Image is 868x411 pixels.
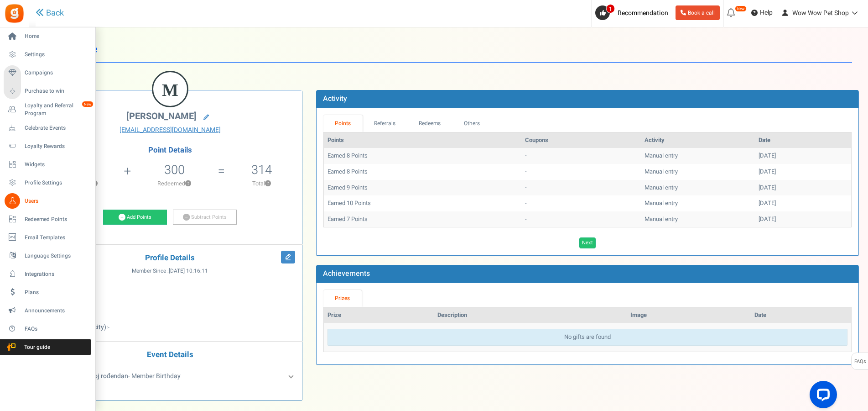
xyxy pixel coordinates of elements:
img: Gratisfaction [4,3,25,24]
div: [DATE] [759,199,847,208]
p: : [45,323,295,332]
span: Tour guide [4,343,68,351]
h5: 314 [251,163,272,177]
span: Settings [25,51,88,58]
p: Redeemed [132,179,217,188]
span: Widgets [25,161,88,169]
span: FAQs [25,325,88,333]
span: Announcements [25,307,88,315]
a: Purchase to win [4,84,91,99]
p: Total [226,179,297,188]
span: Manual entry [645,215,678,223]
p: : [45,295,295,305]
a: Loyalty and Referral Program New [4,102,91,117]
th: Activity [641,132,755,148]
span: Manual entry [645,183,678,192]
a: Help [748,5,776,20]
h1: User Profile [45,37,852,63]
th: Image [627,307,751,323]
th: Coupons [521,132,641,148]
div: [DATE] [759,215,847,224]
b: Achievements [323,268,370,279]
a: Language Settings [4,248,91,263]
b: Activity [323,93,347,104]
span: FAQs [854,353,866,370]
h4: Profile Details [45,254,295,263]
span: Users [25,197,88,205]
th: Prize [324,307,434,323]
a: Widgets [4,157,91,172]
a: Users [4,193,91,209]
h4: Event Details [45,351,295,359]
span: Member Since : [132,267,208,275]
span: Plans [25,289,88,296]
td: Earned 7 Points [324,211,521,227]
a: Redeems [407,115,452,132]
span: Manual entry [645,167,678,176]
a: Others [452,115,492,132]
span: - Member Birthday [70,371,181,381]
span: Language Settings [25,252,88,260]
h5: 300 [164,163,185,177]
th: Date [755,132,851,148]
span: Profile Settings [25,179,88,187]
a: [EMAIL_ADDRESS][DOMAIN_NAME] [45,126,295,135]
p: : [45,309,295,318]
td: - [521,180,641,196]
div: No gifts are found [327,329,847,346]
span: Redeemed Points [25,216,88,223]
span: Wow Wow Pet Shop [792,8,849,18]
a: Subtract Points [173,210,237,225]
h4: Point Details [38,146,302,154]
td: Earned 8 Points [324,164,521,180]
a: Next [579,237,596,248]
span: [DATE] 10:16:11 [169,267,208,275]
figcaption: M [153,72,187,108]
a: Home [4,29,91,44]
a: FAQs [4,321,91,337]
a: Add Points [103,210,167,225]
a: Announcements [4,303,91,318]
th: Points [324,132,521,148]
span: Integrations [25,270,88,278]
div: [DATE] [759,152,847,160]
button: ? [265,181,271,187]
span: [PERSON_NAME] [126,110,197,123]
a: Referrals [363,115,407,132]
div: [DATE] [759,168,847,176]
button: ? [185,181,191,187]
a: Celebrate Events [4,120,91,136]
td: - [521,148,641,164]
span: Celebrate Events [25,124,88,132]
span: Manual entry [645,151,678,160]
td: Earned 10 Points [324,195,521,211]
i: Edit Profile [281,251,295,263]
a: Campaigns [4,65,91,81]
td: - [521,195,641,211]
a: 1 Recommendation [595,5,672,20]
a: Redeemed Points [4,211,91,227]
span: Loyalty and Referral Program [25,102,91,117]
a: Book a call [676,5,720,20]
em: New [735,5,747,12]
td: - [521,164,641,180]
span: - [108,322,109,332]
a: Loyalty Rewards [4,138,91,154]
th: Date [751,307,851,323]
em: New [82,101,94,107]
b: Unesi svoj rođendan [70,371,128,381]
span: 1 [606,4,615,13]
a: Prizes [323,290,362,307]
span: Home [25,32,88,40]
div: [DATE] [759,184,847,192]
a: Points [323,115,363,132]
span: Recommendation [618,8,668,18]
span: Purchase to win [25,87,88,95]
td: - [521,211,641,227]
span: Help [758,8,773,17]
td: Earned 9 Points [324,180,521,196]
a: Email Templates [4,230,91,245]
td: Earned 8 Points [324,148,521,164]
span: Campaigns [25,69,88,77]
